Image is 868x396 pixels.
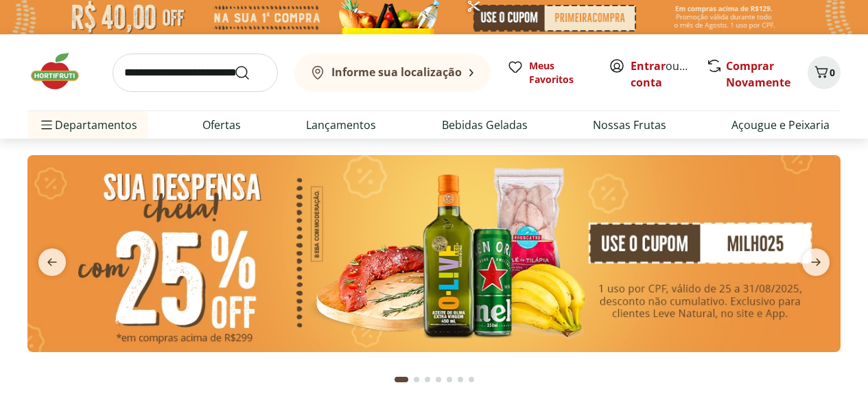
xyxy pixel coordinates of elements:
a: Açougue e Peixaria [731,117,830,133]
a: Comprar Novamente [726,58,790,90]
a: Nossas Frutas [593,117,666,133]
button: Menu [38,108,55,141]
span: Meus Favoritos [529,59,592,86]
a: Criar conta [631,58,706,90]
button: Go to page 3 from fs-carousel [422,363,433,396]
a: Meus Favoritos [507,59,592,86]
span: ou [631,58,692,91]
button: Current page from fs-carousel [392,363,411,396]
span: Departamentos [38,108,137,141]
button: Informe sua localização [294,54,491,92]
a: Entrar [631,58,666,73]
button: Go to page 7 from fs-carousel [466,363,477,396]
span: 0 [830,66,835,79]
button: Go to page 6 from fs-carousel [455,363,466,396]
img: cupom [27,155,841,352]
button: Go to page 5 from fs-carousel [444,363,455,396]
a: Lançamentos [306,117,376,133]
input: search [113,54,278,92]
button: Go to page 4 from fs-carousel [433,363,444,396]
button: next [791,248,841,276]
button: Carrinho [808,56,841,89]
button: Submit Search [234,65,267,81]
img: Hortifruti [27,51,96,92]
button: previous [27,248,77,276]
button: Go to page 2 from fs-carousel [411,363,422,396]
a: Ofertas [202,117,241,133]
b: Informe sua localização [331,65,462,80]
a: Bebidas Geladas [442,117,528,133]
